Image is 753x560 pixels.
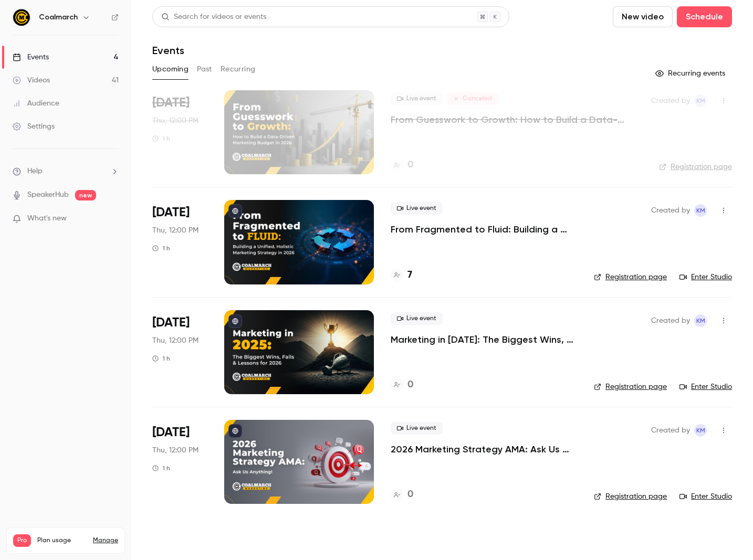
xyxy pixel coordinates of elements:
[152,204,190,221] span: [DATE]
[152,134,170,143] div: 1 h
[152,94,190,111] span: [DATE]
[651,94,690,107] span: Created by
[407,268,412,282] h4: 7
[651,424,690,437] span: Created by
[651,314,690,327] span: Created by
[594,382,667,392] a: Registration page
[694,314,707,327] span: Katie McCaskill
[391,268,412,282] a: 7
[27,189,69,200] a: SpeakerHub
[651,204,690,217] span: Created by
[152,200,207,284] div: Oct 30 Thu, 12:00 PM (America/New York)
[13,52,49,62] div: Events
[37,536,87,545] span: Plan usage
[696,94,705,107] span: KM
[391,378,413,392] a: 0
[152,445,198,456] span: Thu, 12:00 PM
[152,115,198,126] span: Thu, 12:00 PM
[197,61,212,78] button: Past
[13,121,55,132] div: Settings
[694,424,707,437] span: Katie McCaskill
[391,312,443,325] span: Live event
[696,204,705,217] span: KM
[13,98,59,109] div: Audience
[677,6,732,27] button: Schedule
[391,333,577,346] a: Marketing in [DATE]: The Biggest Wins, Fails & Lessons for 2026
[447,92,498,105] span: Canceled
[152,354,170,363] div: 1 h
[152,225,198,236] span: Thu, 12:00 PM
[13,9,30,26] img: Coalmarch
[75,190,96,200] span: new
[679,491,732,502] a: Enter Studio
[221,61,256,78] button: Recurring
[152,244,170,252] div: 1 h
[407,158,413,172] h4: 0
[152,424,190,441] span: [DATE]
[152,310,207,394] div: Nov 13 Thu, 12:00 PM (America/New York)
[106,214,119,224] iframe: Noticeable Trigger
[152,464,170,472] div: 1 h
[694,204,707,217] span: Katie McCaskill
[161,12,266,23] div: Search for videos or events
[696,424,705,437] span: KM
[93,536,118,545] a: Manage
[679,272,732,282] a: Enter Studio
[694,94,707,107] span: Katie McCaskill
[594,491,667,502] a: Registration page
[391,202,443,215] span: Live event
[391,113,634,126] a: From Guesswork to Growth: How to Build a Data-Driven Marketing Budget in [DATE]
[152,420,207,504] div: Dec 11 Thu, 12:00 PM (America/New York)
[407,378,413,392] h4: 0
[27,213,67,224] span: What's new
[152,61,189,78] button: Upcoming
[13,534,31,547] span: Pro
[659,162,732,172] a: Registration page
[152,90,207,174] div: Oct 16 Thu, 12:00 PM (America/New York)
[39,12,78,23] h6: Coalmarch
[391,158,413,172] a: 0
[152,44,184,57] h1: Events
[679,382,732,392] a: Enter Studio
[407,488,413,502] h4: 0
[391,443,577,456] a: 2026 Marketing Strategy AMA: Ask Us Anything!
[696,314,705,327] span: KM
[391,223,577,236] a: From Fragmented to Fluid: Building a Unified, Holistic Marketing Strategy in [DATE]
[13,75,50,86] div: Videos
[152,314,190,331] span: [DATE]
[152,335,198,346] span: Thu, 12:00 PM
[391,488,413,502] a: 0
[613,6,673,27] button: New video
[27,166,43,177] span: Help
[13,166,119,177] li: help-dropdown-opener
[391,422,443,435] span: Live event
[391,92,443,105] span: Live event
[594,272,667,282] a: Registration page
[651,65,732,82] button: Recurring events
